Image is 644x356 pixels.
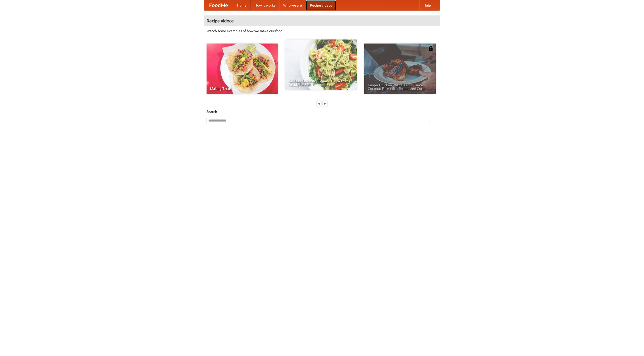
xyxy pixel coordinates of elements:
img: 483408.png [428,46,433,51]
a: Who we are [279,0,306,10]
h5: Search [207,109,437,114]
a: How it works [251,0,279,10]
a: Home [233,0,251,10]
a: Help [419,0,435,10]
p: Watch some examples of how we make our food! [207,28,437,33]
a: Making Tacos [207,44,278,94]
span: An Easy, Summery Tomato Pasta That's Ready for Fall [289,79,353,86]
a: FoodMe [204,0,233,10]
h4: Recipe videos [204,16,440,26]
div: « [317,100,321,107]
span: Making Tacos [210,87,274,90]
div: » [323,100,327,107]
a: Recipe videos [306,0,336,10]
a: An Easy, Summery Tomato Pasta That's Ready for Fall [285,39,357,90]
